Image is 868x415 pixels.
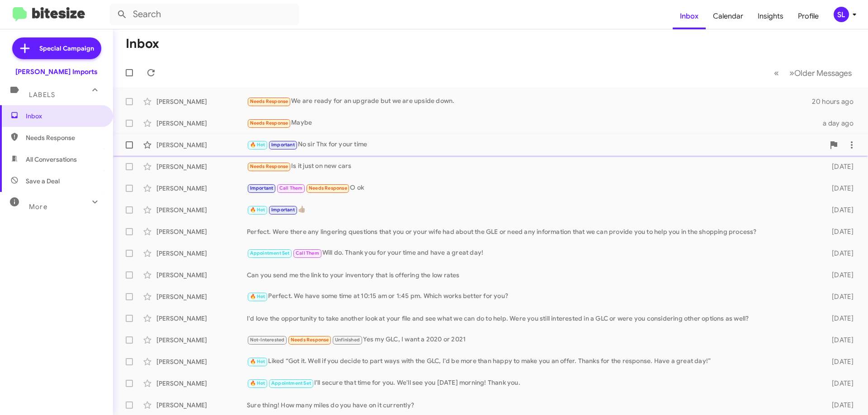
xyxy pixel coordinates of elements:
[156,292,247,301] div: [PERSON_NAME]
[706,3,750,29] a: Calendar
[817,270,861,280] div: [DATE]
[250,250,290,256] span: Appointment Set
[279,185,303,191] span: Call Them
[26,133,103,142] span: Needs Response
[247,356,817,367] div: Liked “Got it. Well if you decide to part ways with the GLC, I'd be more than happy to make you a...
[774,67,779,79] span: «
[26,112,103,121] span: Inbox
[817,314,861,323] div: [DATE]
[156,162,247,171] div: [PERSON_NAME]
[817,292,861,301] div: [DATE]
[794,68,852,78] span: Older Messages
[156,97,247,106] div: [PERSON_NAME]
[784,64,857,82] button: Next
[817,184,861,193] div: [DATE]
[29,203,47,211] span: More
[826,7,858,22] button: SL
[817,249,861,258] div: [DATE]
[247,140,825,150] div: No sir Thx for your time
[247,291,817,302] div: Perfect. We have some time at 10:15 am or 1:45 pm. Which works better for you?
[247,205,817,215] div: 👍🏽
[247,335,817,345] div: Yes my GLC, I want a 2020 or 2021
[247,401,817,410] div: Sure thing! How many miles do you have on it currently?
[250,185,274,191] span: Important
[673,3,706,29] a: Inbox
[156,205,247,214] div: [PERSON_NAME]
[156,314,247,323] div: [PERSON_NAME]
[247,248,817,258] div: Will do. Thank you for your time and have a great day!
[15,67,98,76] div: [PERSON_NAME] Imports
[156,336,247,345] div: [PERSON_NAME]
[39,44,94,53] span: Special Campaign
[247,161,817,172] div: Is it just on new cars
[817,357,861,366] div: [DATE]
[750,3,791,29] a: Insights
[29,91,55,99] span: Labels
[812,97,861,106] div: 20 hours ago
[247,118,817,128] div: Maybe
[247,227,817,236] div: Perfect. Were there any lingering questions that you or your wife had about the GLE or need any i...
[296,250,319,256] span: Call Them
[26,155,77,164] span: All Conversations
[247,183,817,193] div: O ok
[250,294,265,299] span: 🔥 Hot
[156,140,247,149] div: [PERSON_NAME]
[817,336,861,345] div: [DATE]
[817,227,861,236] div: [DATE]
[250,98,288,104] span: Needs Response
[817,401,861,410] div: [DATE]
[769,64,784,82] button: Previous
[271,142,295,148] span: Important
[250,337,285,343] span: Not-Interested
[156,227,247,236] div: [PERSON_NAME]
[250,380,265,386] span: 🔥 Hot
[271,380,311,386] span: Appointment Set
[156,184,247,193] div: [PERSON_NAME]
[156,249,247,258] div: [PERSON_NAME]
[156,270,247,280] div: [PERSON_NAME]
[817,119,861,128] div: a day ago
[156,401,247,410] div: [PERSON_NAME]
[789,67,794,79] span: »
[817,162,861,171] div: [DATE]
[817,205,861,214] div: [DATE]
[250,163,288,169] span: Needs Response
[309,185,347,191] span: Needs Response
[26,177,60,186] span: Save a Deal
[156,379,247,388] div: [PERSON_NAME]
[271,207,295,213] span: Important
[247,270,817,280] div: Can you send me the link to your inventory that is offering the low rates
[834,7,849,22] div: SL
[335,337,360,343] span: Unfinished
[291,337,329,343] span: Needs Response
[250,359,265,364] span: 🔥 Hot
[247,314,817,323] div: I'd love the opportunity to take another look at your file and see what we can do to help. Were y...
[247,378,817,388] div: I'll secure that time for you. We'll see you [DATE] morning! Thank you.
[250,142,265,148] span: 🔥 Hot
[12,37,101,59] a: Special Campaign
[250,207,265,213] span: 🔥 Hot
[156,357,247,366] div: [PERSON_NAME]
[126,37,159,51] h1: Inbox
[791,3,826,29] a: Profile
[109,4,299,25] input: Search
[156,119,247,128] div: [PERSON_NAME]
[247,96,812,107] div: We are ready for an upgrade but we are upside down.
[250,120,288,126] span: Needs Response
[769,64,857,82] nav: Page navigation example
[817,379,861,388] div: [DATE]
